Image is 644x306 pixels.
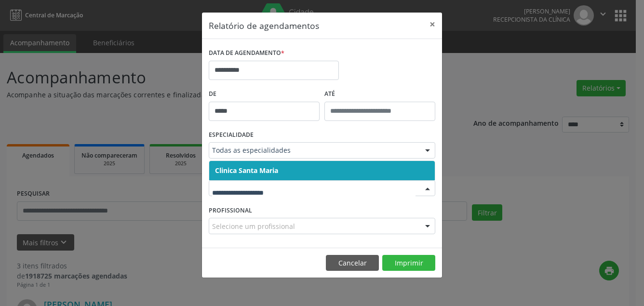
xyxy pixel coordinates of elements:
span: Todas as especialidades [212,146,416,155]
label: PROFISSIONAL [209,203,252,218]
label: De [209,87,320,102]
label: ATÉ [324,87,435,102]
label: DATA DE AGENDAMENTO [209,46,284,61]
button: Imprimir [382,255,435,271]
button: Close [423,13,442,36]
span: Clinica Santa Maria [215,166,278,175]
span: Selecione um profissional [212,221,295,231]
h5: Relatório de agendamentos [209,19,319,32]
button: Cancelar [326,255,379,271]
label: ESPECIALIDADE [209,128,254,143]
